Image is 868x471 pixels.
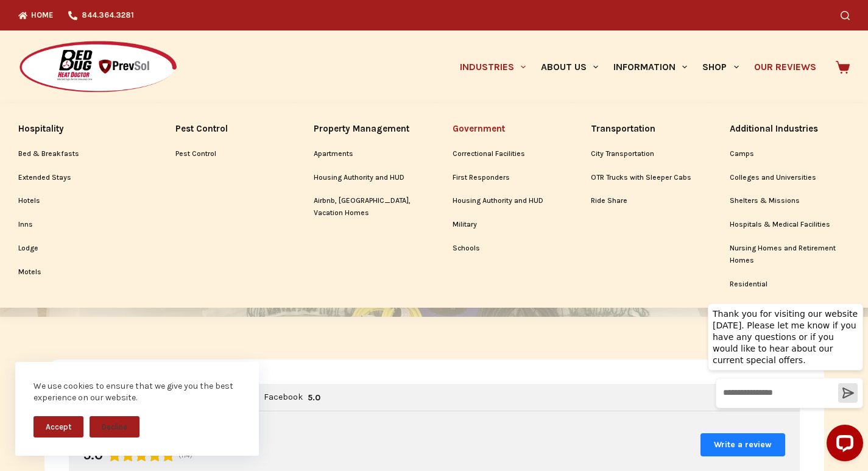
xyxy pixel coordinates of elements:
a: Correctional Facilities [453,143,554,166]
a: Schools [453,237,554,260]
a: Industries [452,30,533,104]
button: Search [841,11,850,20]
span: Facebook [264,393,303,402]
a: Ride Share [591,189,693,213]
div: Rating: 5.0 out of 5 [308,392,320,403]
iframe: LiveChat chat widget [698,292,868,471]
a: Housing Authority and HUD [453,189,554,213]
a: City Transportation [591,143,693,166]
button: Accept [34,416,83,437]
a: Pest Control [175,143,277,166]
a: Colleges and Universities [730,166,850,189]
a: Shop [695,30,746,104]
a: Government [453,116,554,142]
a: Hospitals & Medical Facilities [730,213,850,236]
a: Motels [18,261,138,284]
a: Hospitality [18,116,138,142]
a: Our Reviews [746,30,824,104]
a: Inns [18,213,138,236]
button: Decline [90,416,139,437]
a: First Responders [453,166,554,189]
a: Nursing Homes and Retirement Homes [730,237,850,272]
div: 5.0 [308,392,320,403]
a: Lodge [18,237,138,260]
a: Airbnb, [GEOGRAPHIC_DATA], Vacation Homes [314,189,415,225]
a: Extended Stays [18,166,138,189]
a: Shelters & Missions [730,189,850,213]
a: Additional Industries [730,116,850,142]
a: Housing Authority and HUD [314,166,415,189]
img: Prevsol/Bed Bug Heat Doctor [18,40,178,94]
a: About Us [533,30,605,104]
a: Hotels [18,189,138,213]
a: Apartments [314,143,415,166]
a: Information [606,30,695,104]
a: Residential [730,273,850,296]
a: Transportation [591,116,693,142]
a: Pest Control [175,116,277,142]
a: Military [453,213,554,236]
nav: Primary [452,30,824,104]
a: Bed & Breakfasts [18,143,138,166]
a: OTR Trucks with Sleeper Cabs [591,166,693,189]
a: Camps [730,143,850,166]
div: We use cookies to ensure that we give you the best experience on our website. [34,380,241,404]
a: Property Management [314,116,415,142]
